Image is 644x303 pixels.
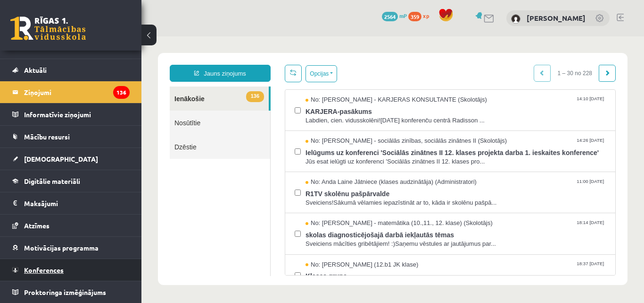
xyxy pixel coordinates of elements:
[24,177,80,185] span: Digitālie materiāli
[10,17,86,40] a: Rīgas 1. Tālmācības vidusskola
[12,259,130,281] a: Konferences
[164,182,464,212] a: No: [PERSON_NAME] - matemātika (10.,11., 12. klase) (Skolotājs) 18:14 [DATE] skolas diagnosticējo...
[408,12,421,21] span: 359
[433,100,464,107] span: 14:26 [DATE]
[28,50,127,74] a: 136Ienākošie
[164,121,464,130] span: Jūs esat ielūgti uz konferenci 'Sociālās zinātnes II 12. klases pro...
[12,281,130,303] a: Proktoringa izmēģinājums
[28,98,129,122] a: Dzēstie
[433,141,464,148] span: 11:00 [DATE]
[113,86,130,99] i: 136
[12,170,130,192] a: Digitālie materiāli
[527,13,586,23] a: [PERSON_NAME]
[12,104,130,125] a: Informatīvie ziņojumi
[164,68,464,80] span: KARJERA-pasākums
[511,14,520,24] img: Anna Bukovska
[12,126,130,147] a: Mācību resursi
[164,100,464,130] a: No: [PERSON_NAME] - sociālās zinības, sociālās zinātnes II (Skolotājs) 14:26 [DATE] Ielūgums uz k...
[164,109,464,121] span: Ielūgums uz konferenci 'Sociālās zinātnes II 12. klases projekta darba 1. ieskaites konference'
[164,59,464,88] a: No: [PERSON_NAME] - KARJERAS KONSULTANTE (Skolotājs) 14:10 [DATE] KARJERA-pasākums Labdien, cien....
[24,104,130,125] legend: Informatīvie ziņojumi
[24,221,50,230] span: Atzīmes
[423,12,429,19] span: xp
[399,12,407,19] span: mP
[164,80,464,89] span: Labdien, cien. vidusskolēni![DATE] konferenču centrā Radisson ...
[164,150,464,162] span: R1TV skolēnu pašpārvalde
[164,141,335,150] span: No: Anda Laine Jātniece (klases audzinātāja) (Administratori)
[433,224,464,231] span: 18:37 [DATE]
[12,215,130,236] a: Atzīmes
[24,155,98,163] span: [DEMOGRAPHIC_DATA]
[24,192,130,214] legend: Maksājumi
[382,12,398,21] span: 2564
[164,224,277,233] span: No: [PERSON_NAME] (12.b1 JK klase)
[408,12,434,19] a: 359 xp
[105,55,123,66] span: 136
[24,66,47,74] span: Aktuāli
[12,81,130,103] a: Ziņojumi136
[164,182,351,191] span: No: [PERSON_NAME] - matemātika (10.,11., 12. klase) (Skolotājs)
[164,203,464,212] span: Sveiciens mācīties gribētājiem! :)Saņemu vēstules ar jautājumus par...
[12,148,130,170] a: [DEMOGRAPHIC_DATA]
[24,288,106,296] span: Proktoringa izmēģinājums
[164,29,196,46] button: Opcijas
[24,243,99,252] span: Motivācijas programma
[12,237,130,259] a: Motivācijas programma
[164,224,464,253] a: No: [PERSON_NAME] (12.b1 JK klase) 18:37 [DATE] Klases grupa
[164,191,464,203] span: skolas diagnosticējošajā darbā iekļautās tēmas
[12,59,130,81] a: Aktuāli
[28,28,129,45] a: Jauns ziņojums
[24,81,130,103] legend: Ziņojumi
[24,266,64,274] span: Konferences
[382,12,407,19] a: 2564 mP
[409,28,458,45] span: 1 – 30 no 228
[12,192,130,214] a: Maksājumi
[164,162,464,171] span: Sveiciens!Sākumā vēlamies iepazīstināt ar to, kāda ir skolēnu pašpā...
[164,100,365,109] span: No: [PERSON_NAME] - sociālās zinības, sociālās zinātnes II (Skolotājs)
[164,141,464,171] a: No: Anda Laine Jātniece (klases audzinātāja) (Administratori) 11:00 [DATE] R1TV skolēnu pašpārval...
[433,182,464,190] span: 18:14 [DATE]
[164,59,346,68] span: No: [PERSON_NAME] - KARJERAS KONSULTANTE (Skolotājs)
[28,74,129,98] a: Nosūtītie
[433,59,464,66] span: 14:10 [DATE]
[24,132,70,141] span: Mācību resursi
[164,233,464,244] span: Klases grupa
